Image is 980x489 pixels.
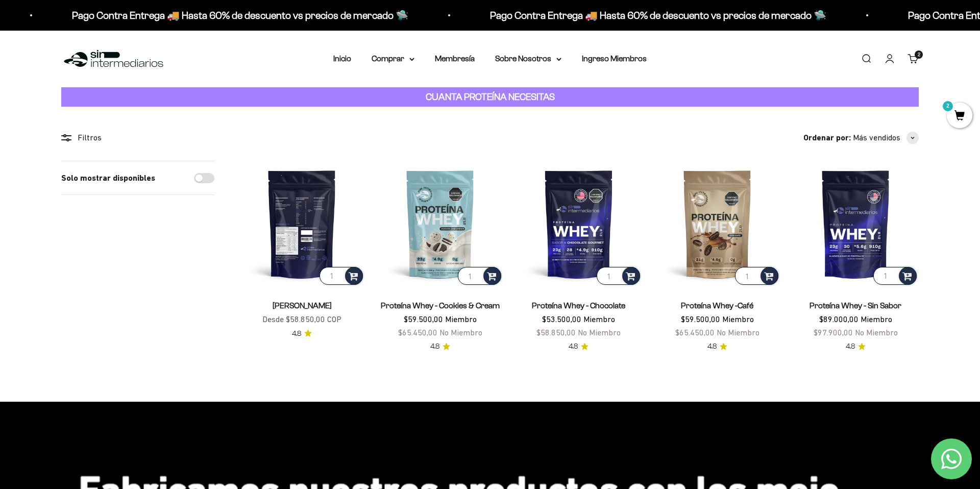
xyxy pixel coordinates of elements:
[32,7,369,23] p: Pago Contra Entrega 🚚 Hasta 60% de descuento vs precios de mercado 🛸
[532,301,625,310] a: Proteína Whey - Chocolate
[435,54,475,63] a: Membresía
[569,341,589,352] a: 4.84.8 de 5.0 estrellas
[707,341,727,352] a: 4.84.8 de 5.0 estrellas
[430,341,450,352] a: 4.84.8 de 5.0 estrellas
[803,131,851,144] span: Ordenar por:
[578,328,621,337] span: No Miembro
[861,314,892,324] span: Miembro
[853,131,900,144] span: Más vendidos
[947,111,972,122] a: 2
[846,341,855,352] span: 4.8
[583,314,615,324] span: Miembro
[675,328,715,337] span: $65.450,00
[439,328,482,337] span: No Miembro
[569,341,578,352] span: 4.8
[855,328,898,337] span: No Miembro
[918,52,920,57] span: 2
[814,328,853,337] span: $97.900,00
[292,328,301,339] span: 4.8
[707,341,717,352] span: 4.8
[722,314,754,324] span: Miembro
[292,328,312,339] a: 4.84.8 de 5.0 estrellas
[381,301,500,310] a: Proteína Whey - Cookies & Cream
[445,314,477,324] span: Miembro
[273,301,332,310] a: [PERSON_NAME]
[536,328,576,337] span: $58.850,00
[333,54,351,63] a: Inicio
[398,328,437,337] span: $65.450,00
[942,100,954,112] mark: 2
[582,54,647,63] a: Ingreso Miembros
[681,314,720,324] span: $59.500,00
[717,328,759,337] span: No Miembro
[819,314,859,324] span: $89.000,00
[681,301,753,310] a: Proteína Whey -Café
[61,172,155,185] label: Solo mostrar disponibles
[426,91,555,102] strong: CUANTA PROTEÍNA NECESITAS
[846,341,866,352] a: 4.84.8 de 5.0 estrellas
[810,301,901,310] a: Proteína Whey - Sin Sabor
[262,313,341,326] sale-price: Desde $58.850,00 COP
[61,131,214,144] div: Filtros
[450,7,787,23] p: Pago Contra Entrega 🚚 Hasta 60% de descuento vs precios de mercado 🛸
[239,161,365,287] img: Proteína Whey - Vainilla
[430,341,439,352] span: 4.8
[495,52,561,65] summary: Sobre Nosotros
[404,314,443,324] span: $59.500,00
[542,314,581,324] span: $53.500,00
[853,131,919,144] button: Más vendidos
[372,52,414,65] summary: Comprar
